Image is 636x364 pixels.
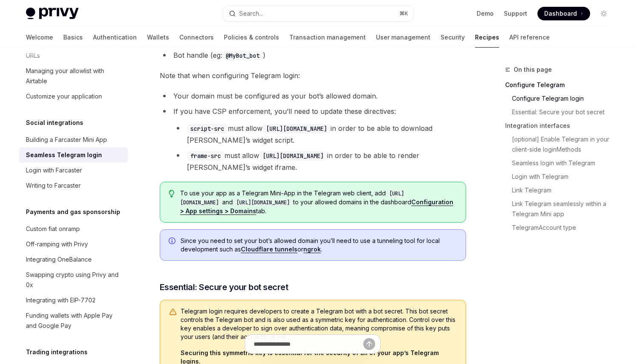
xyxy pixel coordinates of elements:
a: [optional] Enable Telegram in your client-side loginMethods [512,133,617,156]
a: Managing your allowlist with Airtable [19,63,128,89]
h5: Trading integrations [26,347,88,357]
a: Login with Telegram [512,170,617,183]
a: Policies & controls [224,27,279,48]
span: On this page [514,65,552,75]
span: To use your app as a Telegram Mini-App in the Telegram web client, add and to your allowed domain... [180,189,457,215]
button: Send message [363,338,375,350]
a: Custom fiat onramp [19,221,128,237]
h5: Social integrations [26,118,83,128]
button: Search...⌘K [223,6,413,21]
span: Essential: Secure your bot secret [160,281,288,293]
img: light logo [26,8,79,20]
a: Integrating with EIP-7702 [19,293,128,308]
a: Basics [63,27,83,48]
div: Login with Farcaster [26,165,82,175]
a: Seamless login with Telegram [512,156,617,170]
a: Support [504,9,527,18]
div: Off-ramping with Privy [26,239,88,249]
a: Demo [477,9,494,18]
a: Building a Farcaster Mini App [19,132,128,147]
li: Bot handle (eg: ) [160,49,466,61]
a: Welcome [26,27,53,48]
a: Login with Farcaster [19,163,128,178]
code: [URL][DOMAIN_NAME] [180,189,404,207]
a: Funding wallets with Apple Pay and Google Pay [19,308,128,333]
svg: Warning [169,308,177,316]
a: Wallets [147,27,169,48]
svg: Info [169,237,177,246]
a: Transaction management [289,27,366,48]
a: Customize your application [19,89,128,104]
a: ngrok [303,245,321,253]
a: Cloudflare tunnels [241,245,297,253]
a: Off-ramping with Privy [19,237,128,252]
svg: Tip [169,190,175,198]
code: [URL][DOMAIN_NAME] [259,151,327,161]
div: Customize your application [26,91,102,102]
div: Custom fiat onramp [26,224,80,234]
code: frame-src [187,151,224,161]
a: Authentication [93,27,137,48]
a: Integrating OneBalance [19,252,128,267]
div: Swapping crypto using Privy and 0x [26,270,123,290]
a: API reference [509,27,550,48]
div: Seamless Telegram login [26,150,102,160]
li: must allow in order to be able to render [PERSON_NAME]’s widget iframe. [173,150,466,173]
a: Link Telegram seamlessly within a Telegram Mini app [512,197,617,221]
h5: Payments and gas sponsorship [26,207,120,217]
a: TelegramAccount type [512,221,617,234]
span: Note that when configuring Telegram login: [160,70,466,82]
a: Connectors [179,27,214,48]
a: Essential: Secure your bot secret [512,105,617,119]
div: Search... [239,8,263,19]
a: Integration interfaces [505,119,617,133]
a: Security [441,27,465,48]
a: Configure Telegram [505,78,617,92]
div: Managing your allowlist with Airtable [26,66,123,86]
div: Integrating OneBalance [26,254,92,265]
a: Link Telegram [512,183,617,197]
a: User management [376,27,430,48]
a: Configure Telegram login [512,92,617,105]
span: ⌘ K [399,10,408,17]
div: Funding wallets with Apple Pay and Google Pay [26,310,123,331]
code: [URL][DOMAIN_NAME] [233,198,293,207]
a: Recipes [475,27,499,48]
span: Dashboard [544,9,577,18]
code: [URL][DOMAIN_NAME] [263,124,331,133]
a: Dashboard [537,7,590,20]
div: Building a Farcaster Mini App [26,135,107,145]
li: If you have CSP enforcement, you’ll need to update these directives: [160,105,466,173]
span: Since you need to set your bot’s allowed domain you’ll need to use a tunneling tool for local dev... [181,237,457,254]
a: Seamless Telegram login [19,147,128,163]
a: Swapping crypto using Privy and 0x [19,267,128,293]
li: must allow in order to be able to download [PERSON_NAME]’s widget script. [173,122,466,146]
div: Writing to Farcaster [26,181,81,191]
div: Integrating with EIP-7702 [26,295,96,305]
code: script-src [187,124,228,133]
button: Toggle dark mode [597,7,611,20]
li: Your domain must be configured as your bot’s allowed domain. [160,90,466,102]
code: @MyBot_bot [222,51,263,60]
a: Writing to Farcaster [19,178,128,193]
span: Telegram login requires developers to create a Telegram bot with a bot secret. This bot secret co... [181,307,457,341]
